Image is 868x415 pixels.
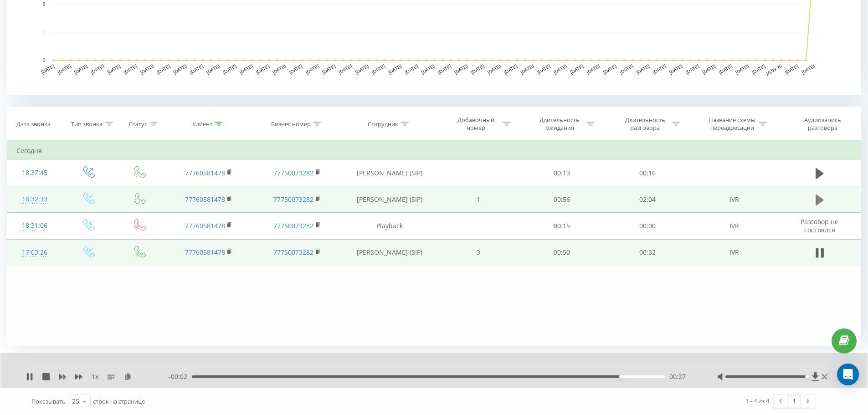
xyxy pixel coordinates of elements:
a: 77750073282 [273,195,313,204]
td: IVR [690,186,779,213]
text: [DATE] [520,63,535,75]
text: [DATE] [751,63,766,75]
text: [DATE] [272,63,287,75]
span: Разговор не состоялся [801,217,838,234]
text: [DATE] [57,63,72,75]
text: [DATE] [503,63,518,75]
td: 00:56 [519,186,605,213]
text: [DATE] [470,63,485,75]
text: [DATE] [189,63,204,75]
a: 77750073282 [273,248,313,256]
div: 18:31:06 [16,217,52,235]
div: Тип звонка [71,120,103,128]
text: [DATE] [454,63,469,75]
text: [DATE] [41,63,56,75]
text: [DATE] [123,63,138,75]
div: 17:03:26 [16,244,52,261]
text: [DATE] [536,63,551,75]
td: IVR [690,239,779,266]
text: [DATE] [702,63,717,75]
span: 00:27 [669,372,686,381]
td: [PERSON_NAME] (SIP) [342,239,437,266]
text: [DATE] [586,63,601,75]
div: Название схемы переадресации [708,116,756,132]
text: 16.09.25 [765,63,783,77]
text: [DATE] [652,63,667,75]
div: Клиент [192,120,212,128]
td: 00:16 [605,160,690,186]
text: [DATE] [139,63,154,75]
text: [DATE] [156,63,171,75]
text: [DATE] [553,63,568,75]
td: Сегодня [7,142,861,160]
a: 77760581478 [185,221,225,230]
text: [DATE] [371,63,386,75]
span: - 00:02 [169,372,192,381]
text: [DATE] [305,63,320,75]
td: 00:00 [605,213,690,239]
text: [DATE] [718,63,733,75]
a: 77760581478 [185,248,225,256]
td: IVR [690,213,779,239]
text: [DATE] [569,63,584,75]
text: [DATE] [437,63,452,75]
td: [PERSON_NAME] (SIP) [342,186,437,213]
td: 02:04 [605,186,690,213]
text: [DATE] [222,63,237,75]
div: Accessibility label [805,375,809,379]
a: 77760581478 [185,169,225,177]
td: 1 [437,186,519,213]
div: Дата звонка [16,120,51,128]
text: 2 [42,2,45,7]
span: строк на странице [93,397,145,405]
div: Добавочный номер [452,116,500,132]
text: [DATE] [354,63,370,75]
text: [DATE] [338,63,353,75]
text: [DATE] [404,63,419,75]
text: [DATE] [784,63,799,75]
text: [DATE] [387,63,402,75]
div: Сотрудник [368,120,398,128]
div: Аудиозапись разговора [793,116,853,132]
div: 25 [72,397,79,406]
text: [DATE] [239,63,254,75]
a: 1 [787,395,801,408]
td: Playback [342,213,437,239]
div: 18:37:45 [16,164,52,182]
text: [DATE] [734,63,750,75]
a: 77750073282 [273,169,313,177]
a: 77760581478 [185,195,225,204]
text: [DATE] [602,63,617,75]
span: Показывать [31,397,66,405]
text: [DATE] [90,63,105,75]
div: Статус [129,120,147,128]
text: [DATE] [288,63,303,75]
div: Бизнес номер [271,120,311,128]
text: [DATE] [255,63,270,75]
text: 0 [42,58,45,63]
text: [DATE] [668,63,683,75]
a: 77750073282 [273,221,313,230]
span: 1 x [92,372,98,381]
div: 18:32:33 [16,190,52,208]
div: Accessibility label [619,375,623,379]
text: [DATE] [107,63,122,75]
div: Длительность разговора [621,116,669,132]
td: 00:50 [519,239,605,266]
text: [DATE] [205,63,221,75]
text: [DATE] [73,63,88,75]
td: 00:15 [519,213,605,239]
text: [DATE] [801,63,816,75]
td: 00:13 [519,160,605,186]
text: [DATE] [173,63,188,75]
div: Open Intercom Messenger [837,364,859,385]
div: Длительность ожидания [535,116,584,132]
td: 00:32 [605,239,690,266]
text: [DATE] [636,63,651,75]
div: 1 - 4 из 4 [746,396,769,405]
td: [PERSON_NAME] (SIP) [342,160,437,186]
text: [DATE] [321,63,336,75]
text: [DATE] [487,63,502,75]
text: [DATE] [421,63,436,75]
text: [DATE] [619,63,634,75]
